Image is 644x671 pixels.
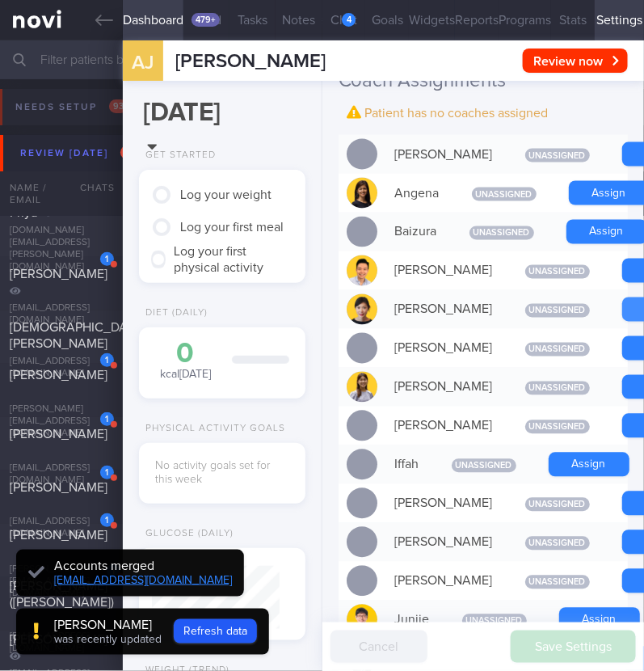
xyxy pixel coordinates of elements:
[525,265,590,279] span: Unassigned
[559,608,640,632] button: Assign
[387,255,501,287] div: [PERSON_NAME]
[462,614,527,628] span: Unassigned
[387,332,501,365] div: [PERSON_NAME]
[10,428,107,441] span: [PERSON_NAME]
[10,633,107,646] span: [PERSON_NAME]
[10,190,59,219] span: Pankhuri Priya
[387,565,501,597] div: [PERSON_NAME]
[549,453,629,477] button: Assign
[100,513,114,527] div: 1
[10,369,107,382] span: [PERSON_NAME]
[54,575,232,586] a: [EMAIL_ADDRESS][DOMAIN_NAME]
[139,528,234,540] div: Glucose (Daily)
[525,498,590,512] span: Unassigned
[113,31,174,93] div: AJ
[387,371,501,403] div: [PERSON_NAME]
[10,225,113,273] div: [DOMAIN_NAME][EMAIL_ADDRESS][PERSON_NAME][DOMAIN_NAME]
[10,529,107,542] span: [PERSON_NAME]
[10,580,114,609] span: [PERSON_NAME] ([PERSON_NAME])
[387,293,501,326] div: [PERSON_NAME]
[155,340,216,368] div: 0
[387,138,501,171] div: [PERSON_NAME]
[155,459,288,487] div: No activity goals set for this week
[387,449,427,481] div: Iffah
[387,604,438,636] div: Junjie
[10,481,107,494] span: [PERSON_NAME]
[175,52,326,71] span: [PERSON_NAME]
[472,188,537,201] span: Unassigned
[525,576,590,589] span: Unassigned
[139,307,208,319] div: Diet (Daily)
[525,420,590,434] span: Unassigned
[100,353,114,367] div: 1
[387,410,501,442] div: [PERSON_NAME]
[469,226,534,240] span: Unassigned
[387,487,501,520] div: [PERSON_NAME]
[387,216,445,248] div: Baizura
[16,142,143,164] div: Review [DATE]
[139,150,216,162] div: Get Started
[452,459,516,473] span: Unassigned
[342,13,356,27] div: 4
[174,619,257,644] button: Refresh data
[54,634,162,645] span: was recently updated
[100,412,114,426] div: 1
[339,101,628,125] div: Patient has no coaches assigned
[10,268,107,281] span: [PERSON_NAME]
[11,96,132,118] div: Needs setup
[58,171,123,204] div: Chats
[10,321,145,350] span: [DEMOGRAPHIC_DATA][PERSON_NAME]
[139,423,285,435] div: Physical Activity Goals
[192,13,220,27] div: 479+
[523,49,628,73] button: Review now
[100,252,114,266] div: 1
[155,340,216,382] div: kcal [DATE]
[525,382,590,395] span: Unassigned
[109,99,128,113] span: 93
[120,146,139,159] span: 42
[339,69,628,93] h2: Coach Assignments
[100,466,114,479] div: 1
[387,526,501,559] div: [PERSON_NAME]
[387,177,448,209] div: Angena
[525,304,590,318] span: Unassigned
[54,617,162,633] div: [PERSON_NAME]
[525,343,590,357] span: Unassigned
[525,149,590,162] span: Unassigned
[54,558,232,574] div: Accounts merged
[525,537,590,551] span: Unassigned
